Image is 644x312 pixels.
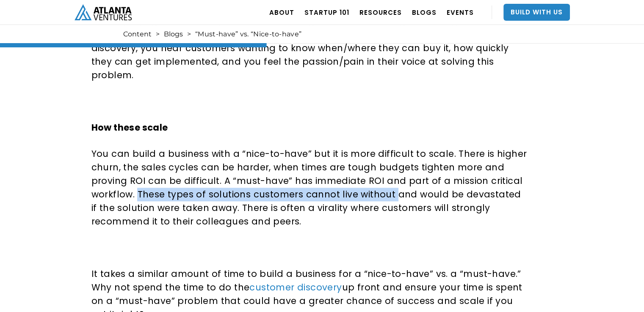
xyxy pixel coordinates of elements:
a: Startup 101 [304,0,349,24]
a: ABOUT [269,0,294,24]
div: “Must-have” vs. “Nice-to-have” [195,30,301,38]
a: Content [123,30,152,38]
strong: How these scale [91,121,168,134]
a: RESOURCES [359,0,402,24]
a: customer discovery [249,281,342,293]
p: You can build a business with a “nice-to-have” but it is more difficult to scale. There is higher... [91,147,529,228]
a: EVENTS [447,0,474,24]
div: > [156,30,160,38]
a: Build With Us [503,4,570,21]
a: BLOGS [412,0,437,24]
div: > [187,30,191,38]
a: Blogs [164,30,183,38]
